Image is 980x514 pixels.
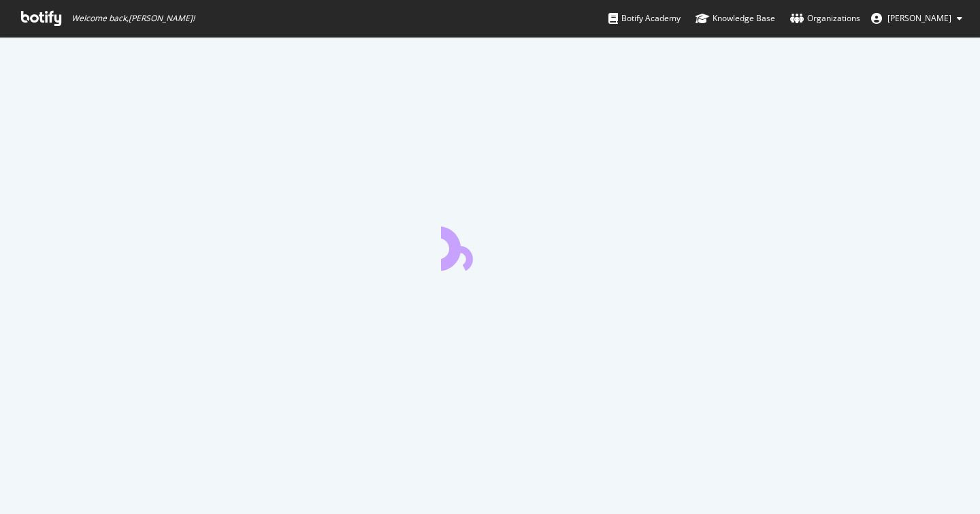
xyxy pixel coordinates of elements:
div: Knowledge Base [696,12,775,25]
div: Botify Academy [608,12,681,25]
button: [PERSON_NAME] [860,7,973,29]
div: Organizations [790,12,860,25]
span: Alejandra Roca [887,12,951,24]
span: Welcome back, [PERSON_NAME] ! [71,13,195,24]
